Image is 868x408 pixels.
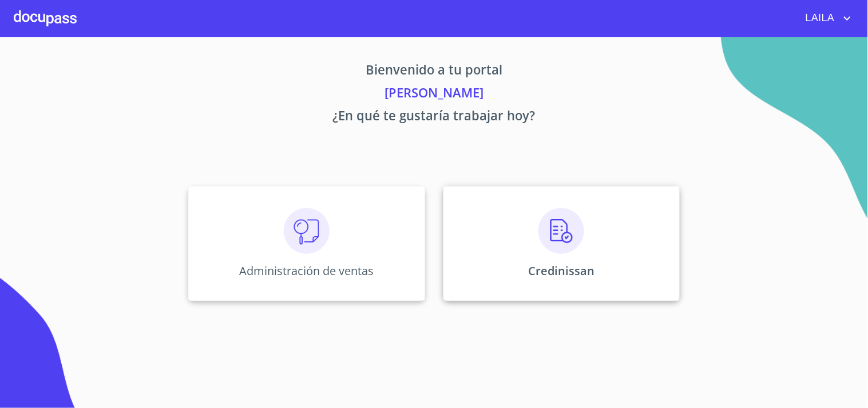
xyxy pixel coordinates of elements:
span: LAILA [797,9,841,28]
p: Bienvenido a tu portal [82,60,787,83]
p: ¿En qué te gustaría trabajar hoy? [82,106,787,129]
p: Administración de ventas [239,263,374,278]
p: Credinissan [528,263,594,278]
p: [PERSON_NAME] [82,83,787,106]
img: verificacion.png [538,208,584,254]
img: consulta.png [284,208,330,254]
button: account of current user [797,9,854,28]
